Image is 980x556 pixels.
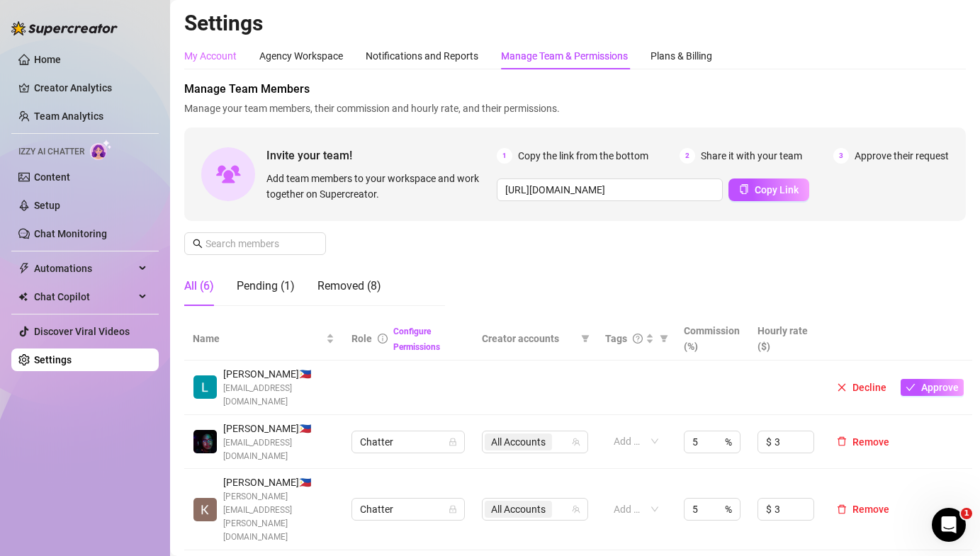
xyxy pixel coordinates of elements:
span: copy [739,184,749,194]
img: Rexson John Gabales [193,430,217,453]
span: search [193,239,203,249]
div: Notifications and Reports [366,48,478,64]
span: All Accounts [485,501,552,518]
span: close [837,382,847,392]
span: Copy Link [755,184,799,195]
a: Discover Viral Videos [34,326,130,337]
span: Creator accounts [482,331,575,346]
img: AI Chatter [90,140,112,160]
button: Copy Link [728,178,809,201]
span: [PERSON_NAME] 🇵🇭 [223,366,334,382]
span: Role [351,333,372,344]
span: filter [578,328,592,349]
img: Chat Copilot [18,292,28,302]
span: Share it with your team [701,148,802,164]
h2: Settings [184,10,966,37]
span: Invite your team! [266,147,497,164]
span: Copy the link from the bottom [518,148,648,164]
div: Agency Workspace [259,48,343,64]
span: Automations [34,257,135,280]
span: 3 [833,148,849,164]
span: Izzy AI Chatter [18,145,84,159]
span: [PERSON_NAME] 🇵🇭 [223,421,334,436]
button: Remove [831,433,895,450]
span: 2 [680,148,695,164]
div: Plans & Billing [650,48,712,64]
span: Manage your team members, their commission and hourly rate, and their permissions. [184,101,966,116]
span: lock [449,438,457,446]
div: All (6) [184,278,214,295]
span: 1 [497,148,512,164]
th: Commission (%) [675,317,749,361]
th: Hourly rate ($) [749,317,823,361]
span: question-circle [633,334,643,344]
button: Approve [901,379,964,396]
a: Home [34,54,61,65]
a: Chat Monitoring [34,228,107,239]
div: My Account [184,48,237,64]
span: All Accounts [485,433,552,450]
span: Tags [605,331,627,346]
input: Search members [205,236,306,251]
span: thunderbolt [18,263,30,274]
span: [EMAIL_ADDRESS][DOMAIN_NAME] [223,436,334,463]
span: info-circle [378,334,388,344]
span: Approve their request [855,148,949,164]
a: Configure Permissions [393,327,440,352]
span: Decline [852,382,886,393]
a: Creator Analytics [34,76,147,99]
span: Chatter [360,499,456,520]
span: All Accounts [491,501,546,517]
div: Manage Team & Permissions [501,48,628,64]
span: lock [449,505,457,514]
span: [PERSON_NAME] 🇵🇭 [223,475,334,490]
span: Chatter [360,431,456,453]
button: Decline [831,379,892,396]
span: team [572,438,580,446]
span: Add team members to your workspace and work together on Supercreator. [266,171,491,202]
a: Setup [34,200,60,211]
span: Approve [921,382,959,393]
div: Pending (1) [237,278,295,295]
span: 1 [961,508,972,519]
th: Name [184,317,343,361]
span: Name [193,331,323,346]
a: Content [34,171,70,183]
span: Remove [852,504,889,515]
button: Remove [831,501,895,518]
span: delete [837,504,847,514]
span: filter [581,334,590,343]
img: logo-BBDzfeDw.svg [11,21,118,35]
span: All Accounts [491,434,546,450]
span: Manage Team Members [184,81,966,98]
iframe: Intercom live chat [932,508,966,542]
a: Team Analytics [34,110,103,122]
span: [EMAIL_ADDRESS][DOMAIN_NAME] [223,382,334,409]
img: Liam Carter [193,375,217,399]
span: Chat Copilot [34,285,135,308]
span: filter [660,334,668,343]
div: Removed (8) [317,278,381,295]
span: Remove [852,436,889,448]
span: delete [837,436,847,446]
a: Settings [34,354,72,365]
span: [PERSON_NAME][EMAIL_ADDRESS][PERSON_NAME][DOMAIN_NAME] [223,490,334,543]
img: Kim Jamison [193,498,217,521]
span: check [906,382,916,392]
span: team [572,505,580,514]
span: filter [657,328,671,349]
